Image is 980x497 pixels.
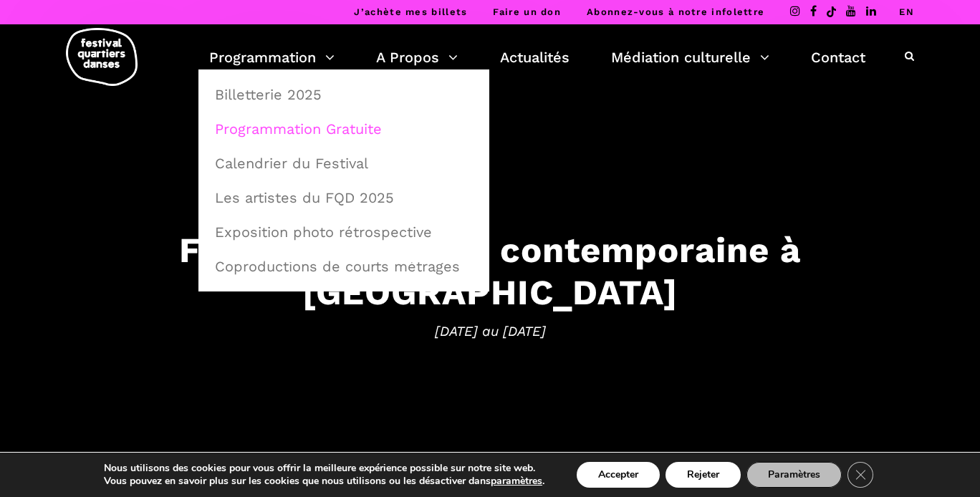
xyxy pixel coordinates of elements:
[354,6,467,17] a: J’achète mes billets
[899,6,914,17] a: EN
[493,6,561,17] a: Faire un don
[104,462,544,475] p: Nous utilisons des cookies pour vous offrir la meilleure expérience possible sur notre site web.
[587,6,764,17] a: Abonnez-vous à notre infolettre
[746,462,842,488] button: Paramètres
[577,462,660,488] button: Accepter
[46,320,934,342] span: [DATE] au [DATE]
[491,475,542,488] button: paramètres
[206,112,481,145] a: Programmation Gratuite
[611,45,769,69] a: Médiation culturelle
[376,45,458,69] a: A Propos
[206,216,481,248] a: Exposition photo rétrospective
[206,181,481,214] a: Les artistes du FQD 2025
[206,147,481,180] a: Calendrier du Festival
[66,28,138,86] img: logo-fqd-med
[209,45,335,69] a: Programmation
[666,462,741,488] button: Rejeter
[811,45,865,69] a: Contact
[847,462,873,488] button: Close GDPR Cookie Banner
[46,229,934,314] h3: Festival de danse contemporaine à [GEOGRAPHIC_DATA]
[500,45,570,69] a: Actualités
[206,78,481,111] a: Billetterie 2025
[104,475,544,488] p: Vous pouvez en savoir plus sur les cookies que nous utilisons ou les désactiver dans .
